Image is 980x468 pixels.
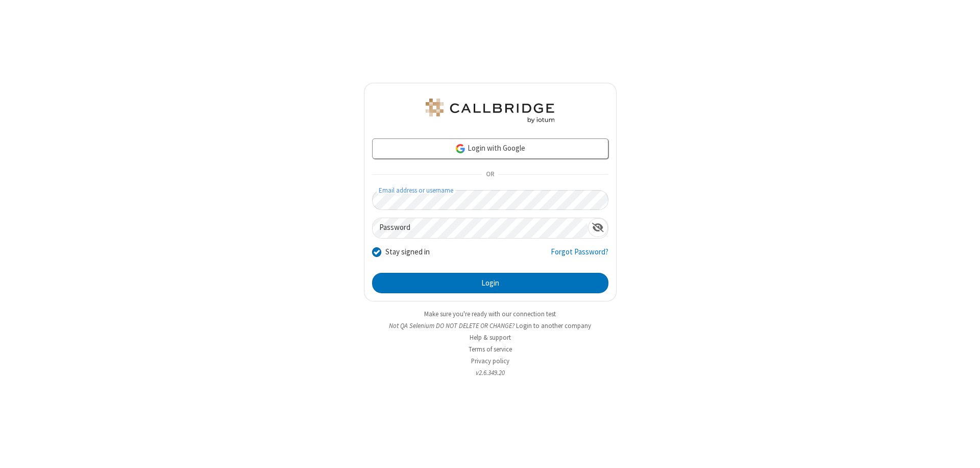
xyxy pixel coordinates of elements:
a: Terms of service [469,345,512,354]
a: Help & support [470,333,511,342]
a: Forgot Password? [551,246,608,266]
button: Login to another company [516,321,591,331]
li: Not QA Selenium DO NOT DELETE OR CHANGE? [364,321,617,331]
input: Password [373,218,588,238]
a: Make sure you're ready with our connection test [424,310,556,318]
span: OR [482,168,498,182]
a: Privacy policy [471,357,509,365]
img: QA Selenium DO NOT DELETE OR CHANGE [424,99,556,123]
li: v2.6.349.20 [364,368,617,378]
img: google-icon.png [455,143,466,154]
div: Show password [588,218,608,237]
button: Login [372,273,608,293]
label: Stay signed in [385,246,430,258]
input: Email address or username [372,190,608,210]
a: Login with Google [372,138,608,159]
